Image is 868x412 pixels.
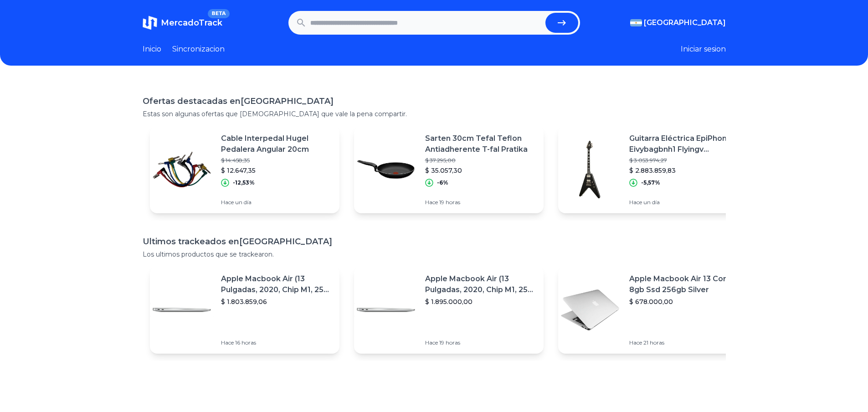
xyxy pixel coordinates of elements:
[630,17,726,28] button: [GEOGRAPHIC_DATA]
[629,157,740,164] p: $ 3.053.974,27
[681,44,726,55] button: Iniciar sesion
[437,179,448,186] p: -6%
[172,44,225,55] a: Sincronizacion
[354,126,544,213] a: Featured imageSarten 30cm Tefal Teflon Antiadherente T-fal Pratika$ 37.295,00$ 35.057,30-6%Hace 1...
[425,339,536,346] p: Hace 19 horas
[221,133,332,155] p: Cable Interpedal Hugel Pedalera Angular 20cm
[143,15,222,30] a: MercadoTrackBETA
[150,266,339,354] a: Featured imageApple Macbook Air (13 Pulgadas, 2020, Chip M1, 256 Gb De Ssd, 8 Gb De Ram) - Plata$...
[629,297,740,306] p: $ 678.000,00
[425,157,536,164] p: $ 37.295,00
[143,235,726,248] h1: Ultimos trackeados en [GEOGRAPHIC_DATA]
[629,273,740,295] p: Apple Macbook Air 13 Core I5 8gb Ssd 256gb Silver
[150,278,214,342] img: Featured image
[143,95,726,108] h1: Ofertas destacadas en [GEOGRAPHIC_DATA]
[221,199,332,206] p: Hace un día
[143,250,726,259] p: Los ultimos productos que se trackearon.
[233,179,255,186] p: -12,53%
[161,18,222,28] span: MercadoTrack
[641,179,660,186] p: -5,57%
[221,297,332,306] p: $ 1.803.859,06
[558,126,748,213] a: Featured imageGuitarra Eléctrica EpiPhone Eivybagbnh1 Flyingv Prophecy Cuo$ 3.053.974,27$ 2.883.8...
[629,199,740,206] p: Hace un día
[143,109,726,118] p: Estas son algunas ofertas que [DEMOGRAPHIC_DATA] que vale la pena compartir.
[208,9,229,18] span: BETA
[558,266,748,354] a: Featured imageApple Macbook Air 13 Core I5 8gb Ssd 256gb Silver$ 678.000,00Hace 21 horas
[221,273,332,295] p: Apple Macbook Air (13 Pulgadas, 2020, Chip M1, 256 Gb De Ssd, 8 Gb De Ram) - Plata
[143,15,157,30] img: MercadoTrack
[425,199,536,206] p: Hace 19 horas
[425,273,536,295] p: Apple Macbook Air (13 Pulgadas, 2020, Chip M1, 256 Gb De Ssd, 8 Gb De Ram) - Plata
[558,278,622,342] img: Featured image
[221,339,332,346] p: Hace 16 horas
[425,166,536,175] p: $ 35.057,30
[150,126,339,213] a: Featured imageCable Interpedal Hugel Pedalera Angular 20cm$ 14.458,35$ 12.647,35-12,53%Hace un día
[354,266,544,354] a: Featured imageApple Macbook Air (13 Pulgadas, 2020, Chip M1, 256 Gb De Ssd, 8 Gb De Ram) - Plata$...
[221,157,332,164] p: $ 14.458,35
[150,138,214,201] img: Featured image
[425,297,536,306] p: $ 1.895.000,00
[425,133,536,155] p: Sarten 30cm Tefal Teflon Antiadherente T-fal Pratika
[354,138,418,201] img: Featured image
[630,19,642,26] img: Argentina
[629,339,740,346] p: Hace 21 horas
[644,17,726,28] span: [GEOGRAPHIC_DATA]
[221,166,332,175] p: $ 12.647,35
[629,133,740,155] p: Guitarra Eléctrica EpiPhone Eivybagbnh1 Flyingv Prophecy Cuo
[629,166,740,175] p: $ 2.883.859,83
[354,278,418,342] img: Featured image
[558,138,622,201] img: Featured image
[143,44,161,55] a: Inicio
